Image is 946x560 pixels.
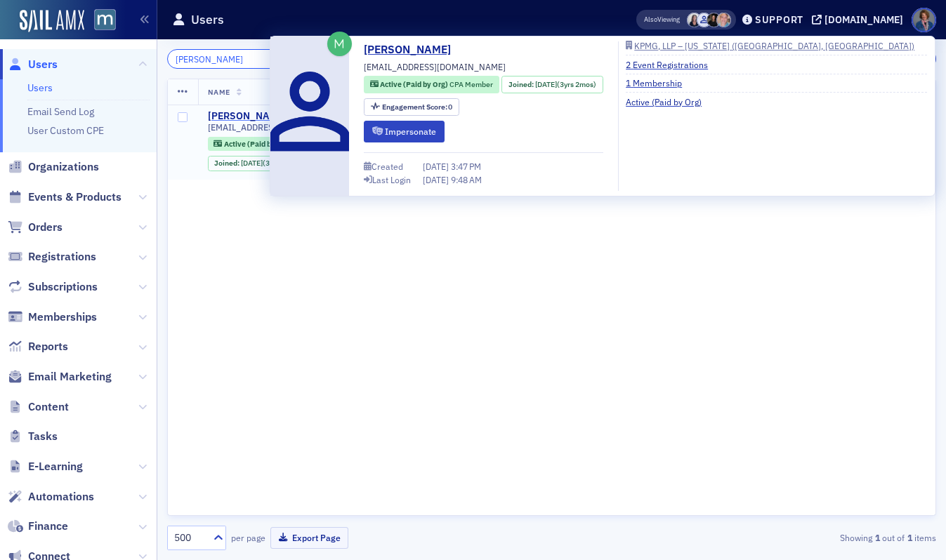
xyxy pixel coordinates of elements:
[191,11,224,28] h1: Users
[423,161,451,172] span: [DATE]
[28,429,58,444] span: Tasks
[28,279,98,295] span: Subscriptions
[224,139,294,149] span: Active (Paid by Org)
[20,10,84,32] img: SailAMX
[364,60,506,73] span: [EMAIL_ADDRESS][DOMAIN_NAME]
[28,249,96,265] span: Registrations
[8,369,112,385] a: Email Marketing
[270,527,348,549] button: Export Page
[364,121,445,142] button: Impersonate
[28,189,121,205] span: Events & Products
[231,531,265,544] label: per page
[8,339,68,354] a: Reports
[27,124,104,137] a: User Custom CPE
[8,220,63,235] a: Orders
[28,57,58,72] span: Users
[626,95,712,108] a: Active (Paid by Org)
[716,13,731,27] span: Dee Sullivan
[208,137,343,151] div: Active (Paid by Org): Active (Paid by Org): CPA Member
[241,159,302,168] div: (3yrs 2mos)
[8,159,99,175] a: Organizations
[644,15,680,25] span: Viewing
[451,161,481,172] span: 3:47 PM
[28,399,69,415] span: Content
[634,42,914,50] div: KPMG, LLP – [US_STATE] ([GEOGRAPHIC_DATA], [GEOGRAPHIC_DATA])
[382,102,449,112] span: Engagement Score :
[755,13,803,26] div: Support
[508,79,535,91] span: Joined :
[364,76,499,93] div: Active (Paid by Org): Active (Paid by Org): CPA Member
[208,122,350,133] span: [EMAIL_ADDRESS][DOMAIN_NAME]
[8,57,58,72] a: Users
[372,176,411,184] div: Last Login
[8,189,121,205] a: Events & Products
[174,531,205,545] div: 500
[28,489,94,505] span: Automations
[449,79,493,89] span: CPA Member
[905,531,914,544] strong: 1
[812,15,908,25] button: [DOMAIN_NAME]
[423,174,451,185] span: [DATE]
[94,9,116,31] img: SailAMX
[707,13,721,27] span: Lauren McDonough
[8,489,94,505] a: Automations
[27,105,94,118] a: Email Send Log
[167,49,301,69] input: Search…
[28,369,112,385] span: Email Marketing
[8,429,58,444] a: Tasks
[872,531,882,544] strong: 1
[208,110,286,123] a: [PERSON_NAME]
[535,79,557,89] span: [DATE]
[8,459,83,474] a: E-Learning
[687,13,702,27] span: Kelly Brown
[697,13,711,27] span: Justin Chase
[501,76,603,93] div: Joined: 2022-06-29 00:00:00
[213,139,336,148] a: Active (Paid by Org) CPA Member
[84,9,116,33] a: View Homepage
[825,13,903,26] div: [DOMAIN_NAME]
[626,76,692,89] a: 1 Membership
[28,159,99,175] span: Organizations
[370,79,493,91] a: Active (Paid by Org) CPA Member
[380,79,449,89] span: Active (Paid by Org)
[912,8,936,32] span: Profile
[372,163,403,171] div: Created
[28,459,83,474] span: E-Learning
[8,249,96,265] a: Registrations
[8,309,97,325] a: Memberships
[451,174,482,185] span: 9:48 AM
[208,156,309,171] div: Joined: 2022-06-29 00:00:00
[626,58,718,71] a: 2 Event Registrations
[364,41,461,58] a: [PERSON_NAME]
[28,519,68,534] span: Finance
[214,159,241,168] span: Joined :
[8,399,69,415] a: Content
[208,87,230,97] span: Name
[8,519,68,534] a: Finance
[27,81,53,94] a: Users
[28,339,68,354] span: Reports
[241,158,263,168] span: [DATE]
[28,309,97,325] span: Memberships
[28,220,63,235] span: Orders
[690,531,936,544] div: Showing out of items
[364,98,459,116] div: Engagement Score: 0
[626,41,927,50] a: KPMG, LLP – [US_STATE] ([GEOGRAPHIC_DATA], [GEOGRAPHIC_DATA])
[535,79,596,91] div: (3yrs 2mos)
[8,279,98,295] a: Subscriptions
[382,103,453,111] div: 0
[644,15,657,24] div: Also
